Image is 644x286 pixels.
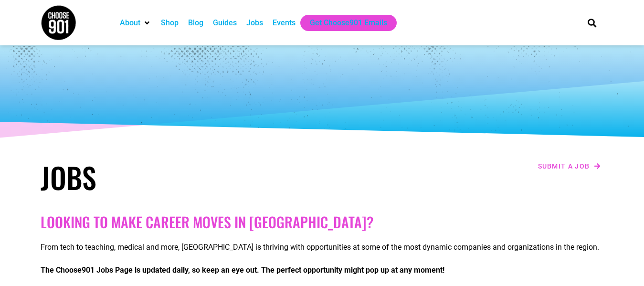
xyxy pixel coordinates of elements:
a: About [120,17,140,29]
a: Shop [161,17,179,29]
span: Submit a job [538,163,590,169]
strong: The Choose901 Jobs Page is updated daily, so keep an eye out. The perfect opportunity might pop u... [41,265,444,275]
a: Guides [213,17,237,29]
a: Get Choose901 Emails [310,17,387,29]
a: Jobs [246,17,263,29]
a: Blog [188,17,203,29]
div: About [115,15,156,31]
a: Submit a job [535,160,604,172]
h2: Looking to make career moves in [GEOGRAPHIC_DATA]? [41,213,604,231]
nav: Main nav [115,15,571,31]
div: Search [584,15,600,31]
h1: Jobs [41,160,317,194]
a: Events [273,17,296,29]
p: From tech to teaching, medical and more, [GEOGRAPHIC_DATA] is thriving with opportunities at some... [41,242,604,253]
